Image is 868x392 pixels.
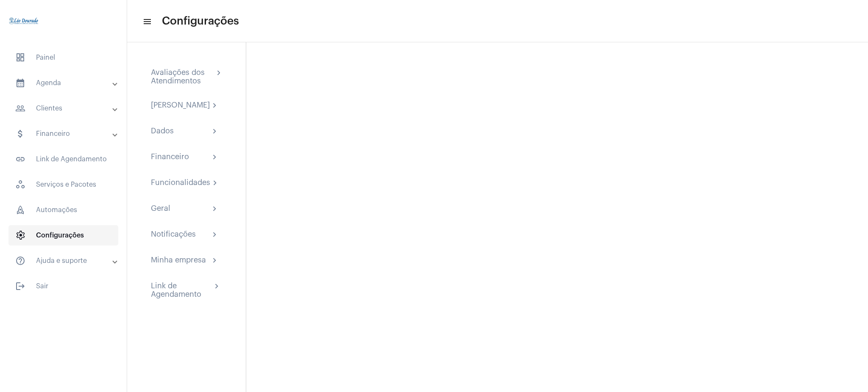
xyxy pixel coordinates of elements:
img: 4c910ca3-f26c-c648-53c7-1a2041c6e520.jpg [7,4,41,38]
mat-icon: chevron_right [210,101,220,111]
mat-panel-title: Clientes [15,103,113,113]
mat-icon: chevron_right [210,230,220,240]
mat-icon: sidenav icon [15,256,25,266]
div: [PERSON_NAME] [151,101,210,111]
mat-icon: sidenav icon [15,281,25,291]
mat-icon: sidenav icon [15,78,25,88]
mat-icon: sidenav icon [15,154,25,164]
div: Notificações [151,230,196,240]
div: Link de Agendamento [151,282,212,298]
mat-expansion-panel-header: sidenav iconAgenda [5,73,127,93]
mat-icon: chevron_right [210,152,220,163]
span: Link de Agendamento [8,149,118,169]
mat-icon: chevron_right [210,204,220,214]
span: Configurações [162,14,239,28]
mat-panel-title: Ajuda e suporte [15,256,113,266]
span: Automações [8,200,118,220]
span: Serviços e Pacotes [8,174,118,195]
mat-icon: chevron_right [210,127,220,137]
span: Sair [8,276,118,296]
div: Avaliações dos Atendimentos [151,68,214,85]
mat-icon: chevron_right [214,68,220,78]
span: sidenav icon [15,179,25,190]
mat-panel-title: Financeiro [15,129,113,139]
mat-icon: chevron_right [210,256,220,266]
mat-icon: chevron_right [210,178,220,188]
mat-expansion-panel-header: sidenav iconClientes [5,98,127,119]
span: sidenav icon [15,205,25,215]
mat-expansion-panel-header: sidenav iconAjuda e suporte [5,251,127,271]
div: Funcionalidades [151,178,210,188]
mat-icon: chevron_right [212,282,220,292]
mat-expansion-panel-header: sidenav iconFinanceiro [5,124,127,144]
mat-icon: sidenav icon [15,129,25,139]
span: Painel [8,47,118,68]
div: Dados [151,127,174,137]
mat-icon: sidenav icon [142,17,151,27]
mat-icon: sidenav icon [15,103,25,113]
span: Configurações [8,225,118,246]
span: sidenav icon [15,230,25,240]
mat-panel-title: Agenda [15,78,113,88]
div: Financeiro [151,152,189,163]
div: Geral [151,204,170,214]
span: sidenav icon [15,52,25,63]
div: Minha empresa [151,256,206,266]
